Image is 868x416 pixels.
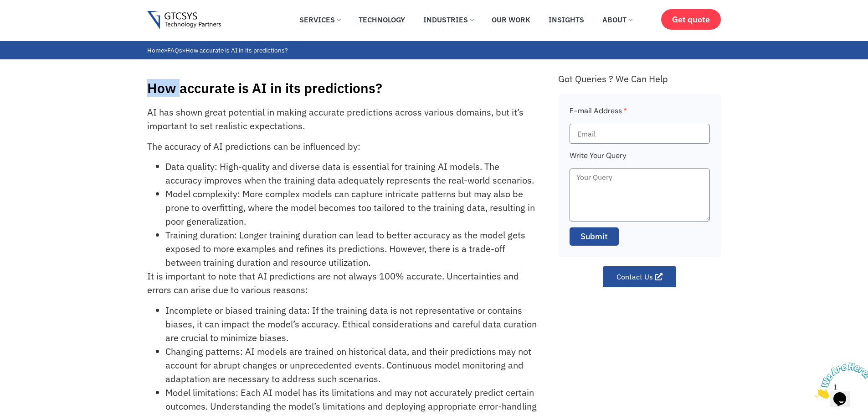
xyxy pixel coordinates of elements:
div: Got Queries ? We Can Help [558,73,721,84]
li: Changing patterns: AI models are trained on historical data, and their predictions may not accoun... [165,345,538,386]
label: E-mail Address [570,105,627,124]
img: Chat attention grabber [4,4,60,40]
p: The accuracy of AI predictions can be influenced by: [147,140,538,153]
span: Contact Us [616,273,653,280]
a: Technology [352,10,412,30]
a: Insights [542,10,591,30]
form: Faq Form [570,105,710,252]
li: Model complexity: More complex models can capture intricate patterns but may also be prone to ove... [165,187,538,228]
img: Gtcsys logo [147,11,221,30]
li: Training duration: Longer training duration can lead to better accuracy as the model gets exposed... [165,228,538,269]
span: Submit [580,231,608,242]
button: Submit [570,227,619,246]
span: 1 [4,4,7,11]
span: How accurate is AI in its predictions? [185,46,288,54]
p: It is important to note that AI predictions are not always 100% accurate. Uncertainties and error... [147,269,538,297]
input: Email [570,124,710,144]
a: About [596,10,639,30]
a: Contact Us [603,266,676,287]
span: Get quote [672,15,710,24]
a: Services [293,10,347,30]
h1: How accurate is AI in its predictions? [147,80,549,96]
li: Incomplete or biased training data: If the training data is not representative or contains biases... [165,304,538,345]
p: AI has shown great potential in making accurate predictions across various domains, but it’s impo... [147,105,538,133]
a: Home [147,46,164,54]
iframe: chat widget [812,359,868,402]
a: Industries [416,10,480,30]
a: Our Work [485,10,537,30]
a: FAQs [167,46,182,54]
span: » » [147,46,288,54]
li: Data quality: High-quality and diverse data is essential for training AI models. The accuracy imp... [165,160,538,187]
label: Write Your Query [570,150,627,169]
a: Get quote [661,9,721,30]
